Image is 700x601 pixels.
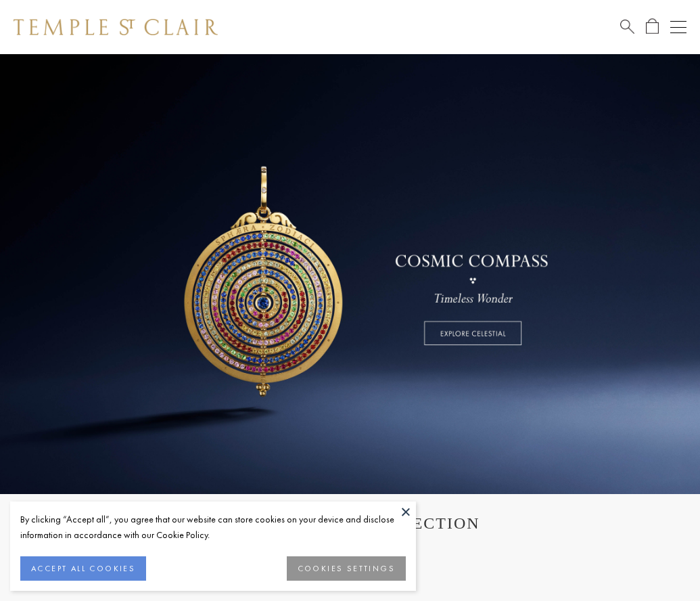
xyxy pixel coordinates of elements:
a: Open Shopping Bag [646,18,659,35]
img: Temple St. Clair [14,19,218,35]
a: Search [620,18,634,35]
button: ACCEPT ALL COOKIES [20,556,146,581]
button: Open navigation [670,19,686,35]
button: COOKIES SETTINGS [287,556,406,581]
div: By clicking “Accept all”, you agree that our website can store cookies on your device and disclos... [20,512,406,543]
